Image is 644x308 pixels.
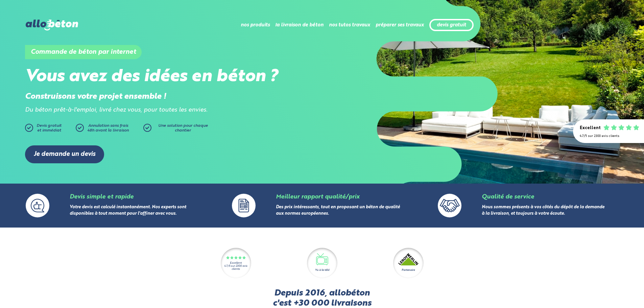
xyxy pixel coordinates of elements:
div: 4.7/5 sur 2300 avis clients [580,134,637,138]
a: Devis simple et rapide [70,194,134,200]
div: 4.7/5 sur 2300 avis clients [221,265,251,271]
div: Vu à la télé [315,268,329,272]
a: Meilleur rapport qualité/prix [276,194,359,200]
a: Une solution pour chaque chantier [143,124,211,135]
div: Partenaire [402,268,415,272]
strong: Construisons votre projet ensemble ! [25,93,166,101]
div: Excellent [230,262,242,265]
li: préparer ses travaux [376,17,424,33]
a: Votre devis est calculé instantanément. Nos experts sont disponibles à tout moment pour l'affiner... [70,205,186,216]
span: Une solution pour chaque chantier [158,124,208,133]
span: Annulation sans frais 48h avant la livraison [87,124,129,133]
a: Annulation sans frais48h avant la livraison [76,124,143,135]
a: Des prix intéressants, tout en proposant un béton de qualité aux normes européennes. [276,205,400,216]
li: nos produits [241,17,270,33]
a: Qualité de service [482,194,534,200]
i: Du béton prêt-à-l'emploi, livré chez vous, pour toutes les envies. [25,107,208,113]
li: la livraison de béton [275,17,324,33]
a: Nous sommes présents à vos côtés du dépôt de la demande à la livraison, et toujours à votre écoute. [482,205,604,216]
span: Devis gratuit et immédiat [37,124,62,133]
h1: Commande de béton par internet [25,45,142,59]
h2: Vous avez des idées en béton ? [25,67,322,87]
a: Je demande un devis [25,145,104,163]
img: allobéton [26,20,78,30]
li: nos tutos travaux [329,17,370,33]
a: devis gratuit [437,22,466,28]
div: Excellent [580,126,601,131]
a: Devis gratuitet immédiat [25,124,72,135]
